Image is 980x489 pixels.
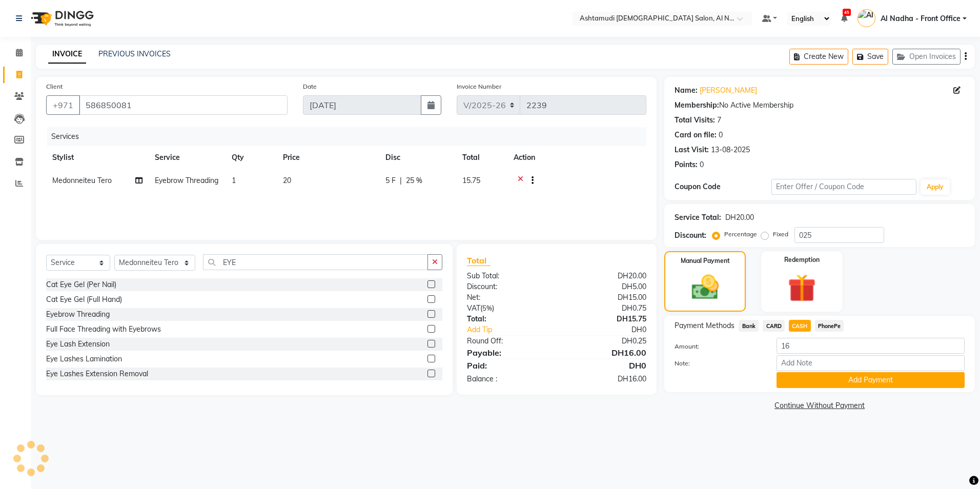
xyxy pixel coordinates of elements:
input: Search or Scan [203,254,427,270]
span: 1 [232,176,236,185]
div: Cat Eye Gel (Full Hand) [46,294,122,305]
label: Redemption [784,255,820,264]
a: PREVIOUS INVOICES [98,49,171,58]
a: [PERSON_NAME] [700,85,757,96]
div: 7 [717,115,721,126]
div: DH0.75 [557,303,654,314]
div: Discount: [459,281,557,292]
div: Services [47,127,654,146]
th: Qty [226,146,277,169]
label: Note: [667,359,769,368]
button: Open Invoices [892,49,961,65]
span: 5 F [385,175,396,186]
div: DH0 [557,359,654,372]
div: DH5.00 [557,281,654,292]
div: Eye Lashes Lamination [46,354,122,364]
span: CARD [763,320,785,332]
button: Save [852,49,888,65]
div: DH15.00 [557,292,654,303]
div: Eye Lashes Extension Removal [46,369,148,379]
div: Cat Eye Gel (Per Nail) [46,279,116,290]
label: Invoice Number [457,82,501,91]
div: DH0 [573,324,655,335]
span: CASH [789,320,811,332]
label: Fixed [773,230,788,239]
div: Eyebrow Threading [46,309,110,320]
span: Payment Methods [675,320,734,331]
th: Service [149,146,226,169]
div: DH15.75 [557,314,654,324]
div: DH20.00 [725,212,754,223]
span: Medonneiteu Tero [52,176,112,185]
div: No Active Membership [675,100,965,111]
input: Enter Offer / Coupon Code [771,179,916,195]
span: Eyebrow Threading [155,176,218,185]
button: Apply [921,179,950,195]
span: 45 [843,9,851,16]
span: Total [467,255,491,266]
div: Eye Lash Extension [46,339,110,350]
div: Last Visit: [675,145,709,155]
div: Payable: [459,347,557,359]
div: Membership: [675,100,719,111]
a: Add Tip [459,324,573,335]
img: _gift.svg [779,271,825,305]
div: Name: [675,85,698,96]
span: Bank [739,320,759,332]
div: Sub Total: [459,271,557,281]
span: 20 [283,176,291,185]
button: Create New [789,49,848,65]
div: DH0.25 [557,336,654,347]
button: Add Payment [777,372,965,388]
span: 25 % [406,175,422,186]
div: Total Visits: [675,115,715,126]
label: Date [303,82,317,91]
div: Full Face Threading with Eyebrows [46,324,161,335]
div: Paid: [459,359,557,372]
div: Points: [675,159,698,170]
div: 0 [700,159,704,170]
div: Discount: [675,230,706,241]
input: Add Note [777,355,965,371]
a: 45 [841,14,847,23]
label: Amount: [667,342,769,351]
img: Al Nadha - Front Office [857,9,875,27]
div: Balance : [459,374,557,384]
th: Disc [379,146,456,169]
input: Search by Name/Mobile/Email/Code [79,95,288,115]
button: +971 [46,95,80,115]
label: Client [46,82,63,91]
th: Action [507,146,646,169]
label: Percentage [724,230,757,239]
div: Coupon Code [675,181,771,192]
label: Manual Payment [681,256,730,266]
span: 5% [482,304,492,312]
div: Card on file: [675,130,717,140]
th: Price [277,146,379,169]
div: Service Total: [675,212,721,223]
div: Total: [459,314,557,324]
a: INVOICE [48,45,86,64]
div: DH16.00 [557,374,654,384]
div: Net: [459,292,557,303]
div: 0 [719,130,723,140]
input: Amount [777,338,965,354]
th: Total [456,146,507,169]
div: Round Off: [459,336,557,347]
img: _cash.svg [683,272,727,303]
div: DH16.00 [557,347,654,359]
th: Stylist [46,146,149,169]
span: | [400,175,402,186]
span: PhonePe [815,320,844,332]
span: Al Nadha - Front Office [881,13,961,24]
div: 13-08-2025 [711,145,750,155]
div: ( ) [459,303,557,314]
div: DH20.00 [557,271,654,281]
img: logo [26,4,96,33]
a: Continue Without Payment [666,400,973,411]
span: 15.75 [462,176,480,185]
span: VAT [467,303,480,313]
